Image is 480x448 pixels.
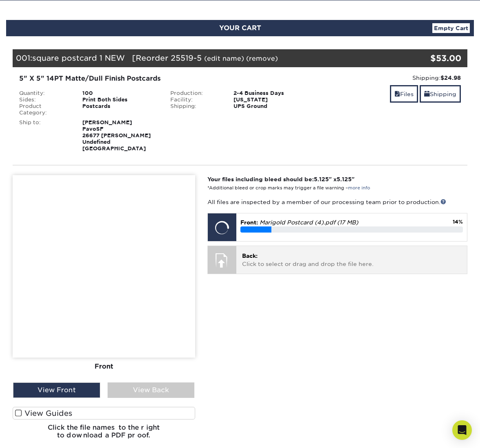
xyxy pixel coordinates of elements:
[13,357,195,375] div: Front
[13,382,100,398] div: View Front
[242,253,258,259] span: Back:
[390,85,418,103] a: Files
[19,74,310,83] div: 5" X 5" 14PT Matte/Dull Finish Postcards
[32,53,202,62] span: square postcard 1 NEW [Reorder 25519-5
[424,91,430,97] span: shipping
[227,103,316,110] div: UPS Ground
[164,103,227,110] div: Shipping:
[108,382,195,398] div: View Back
[76,90,165,97] div: 100
[394,91,400,97] span: files
[207,185,370,191] small: *Additional bleed or crop marks may trigger a file warning –
[76,97,165,103] div: Print Both Sides
[440,75,461,81] strong: $24.98
[2,423,69,445] iframe: Google Customer Reviews
[207,198,468,206] p: All files are inspected by a member of our processing team prior to production.
[13,407,195,419] label: View Guides
[207,176,354,182] strong: Your files including bleed should be: " x "
[337,176,352,182] span: 5.125
[13,97,76,103] div: Sides:
[314,176,329,182] span: 5.125
[392,52,461,64] div: $53.00
[322,74,461,82] div: Shipping:
[204,55,244,62] a: (edit name)
[82,119,151,152] strong: [PERSON_NAME] PavoSF 26677 [PERSON_NAME] Undefined [GEOGRAPHIC_DATA]
[13,90,76,97] div: Quantity:
[432,23,470,33] a: Empty Cart
[452,420,472,440] div: Open Intercom Messenger
[246,55,278,62] a: (remove)
[13,424,195,446] h6: Click the file names to the right to download a PDF proof.
[219,24,261,32] span: YOUR CART
[227,90,316,97] div: 2-4 Business Days
[240,219,258,226] span: Front:
[242,252,462,268] p: Click to select or drag and drop the file here.
[164,97,227,103] div: Facility:
[76,103,165,116] div: Postcards
[164,90,227,97] div: Production:
[227,97,316,103] div: [US_STATE]
[13,49,392,67] div: 001:
[13,103,76,116] div: Product Category:
[348,185,370,191] a: more info
[420,85,461,103] a: Shipping
[13,119,76,152] div: Ship to:
[260,219,358,226] em: Marigold Postcard (4).pdf (17 MB)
